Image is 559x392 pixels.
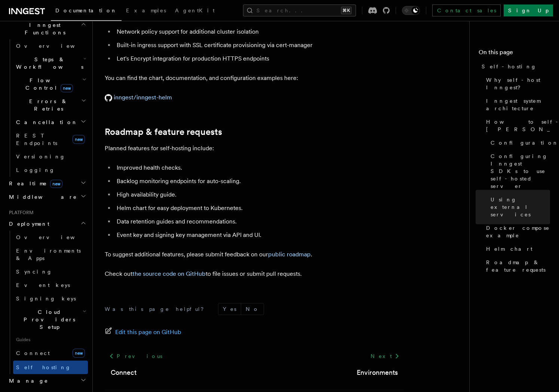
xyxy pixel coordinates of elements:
[6,231,88,374] div: Deployment
[105,349,166,363] a: Previous
[13,334,88,346] span: Guides
[73,135,85,144] span: new
[13,118,78,126] span: Cancellation
[486,245,532,253] span: Helm chart
[13,346,88,361] a: Connectnew
[115,327,181,337] span: Edit this page on GitHub
[6,177,88,190] button: Realtimenew
[6,374,88,388] button: Manage
[488,136,550,149] a: Configuration
[241,303,264,315] button: No
[105,269,404,279] p: Check out to file issues or submit pull requests.
[122,2,171,20] a: Examples
[218,303,241,315] button: Yes
[486,76,550,91] span: Why self-host Inngest?
[366,349,404,363] a: Next
[16,154,65,160] span: Versioning
[13,244,88,265] a: Environments & Apps
[61,84,73,92] span: new
[16,167,55,173] span: Logging
[6,180,62,187] span: Realtime
[483,221,550,242] a: Docker compose example
[491,196,550,218] span: Using external services
[479,48,550,60] h4: On this page
[13,129,88,150] a: REST Endpointsnew
[6,190,88,204] button: Middleware
[13,39,88,53] a: Overview
[16,248,81,261] span: Environments & Apps
[114,230,404,240] li: Event key and signing key management via API and UI.
[105,143,404,154] p: Planned features for self-hosting include:
[486,259,550,274] span: Roadmap & feature requests
[341,7,351,14] kbd: ⌘K
[50,180,62,188] span: new
[13,56,83,71] span: Steps & Workflows
[114,163,404,173] li: Improved health checks.
[114,40,404,50] li: Built-in ingress support with SSL certificate provisioning via cert-manager
[486,97,550,112] span: Inngest system architecture
[483,73,550,94] a: Why self-host Inngest?
[105,249,404,260] p: To suggest additional features, please submit feedback on our .
[73,349,85,358] span: new
[491,152,550,190] span: Configuring Inngest SDKs to use self-hosted server
[16,133,57,146] span: REST Endpoints
[6,377,48,385] span: Manage
[114,176,404,186] li: Backlog monitoring endpoints for auto-scaling.
[51,2,122,21] a: Documentation
[16,234,93,240] span: Overview
[483,242,550,256] a: Helm chart
[55,7,117,13] span: Documentation
[16,296,76,302] span: Signing keys
[488,149,550,193] a: Configuring Inngest SDKs to use self-hosted server
[13,163,88,177] a: Logging
[243,4,356,16] button: Search...⌘K
[13,278,88,292] a: Event keys
[504,4,553,16] a: Sign Up
[16,350,50,356] span: Connect
[13,265,88,278] a: Syncing
[432,4,501,16] a: Contact sales
[175,7,215,13] span: AgentKit
[483,115,550,136] a: How to self-host [PERSON_NAME]
[114,203,404,213] li: Helm chart for easy deployment to Kubernetes.
[13,77,82,92] span: Flow Control
[111,367,136,378] a: Connect
[114,53,404,64] li: Let's Encrypt integration for production HTTPS endpoints
[132,270,206,277] a: the source code on GitHub
[105,327,181,337] a: Edit this page on GitHub
[6,217,88,231] button: Deployment
[13,74,88,95] button: Flow Controlnew
[105,73,404,83] p: You can find the chart, documentation, and configuration examples here:
[6,18,88,39] button: Inngest Functions
[491,139,559,146] span: Configuration
[6,210,34,216] span: Platform
[488,193,550,221] a: Using external services
[482,63,537,70] span: Self-hosting
[16,282,70,288] span: Event keys
[126,7,166,13] span: Examples
[114,189,404,200] li: High availability guide.
[6,220,49,228] span: Deployment
[105,127,222,137] a: Roadmap & feature requests
[114,216,404,227] li: Data retention guides and recommendations.
[114,27,404,37] li: Network policy support for additional cluster isolation
[486,224,550,239] span: Docker compose example
[16,364,71,370] span: Self hosting
[16,269,52,275] span: Syncing
[13,361,88,374] a: Self hosting
[171,2,219,20] a: AgentKit
[268,251,311,258] a: public roadmap
[6,39,88,177] div: Inngest Functions
[13,150,88,163] a: Versioning
[483,94,550,115] a: Inngest system architecture
[13,231,88,244] a: Overview
[16,43,93,49] span: Overview
[479,60,550,73] a: Self-hosting
[13,308,83,331] span: Cloud Providers Setup
[483,256,550,277] a: Roadmap & feature requests
[6,21,81,36] span: Inngest Functions
[402,6,420,15] button: Toggle dark mode
[13,305,88,334] button: Cloud Providers Setup
[105,94,172,101] a: inngest/inngest-helm
[13,95,88,115] button: Errors & Retries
